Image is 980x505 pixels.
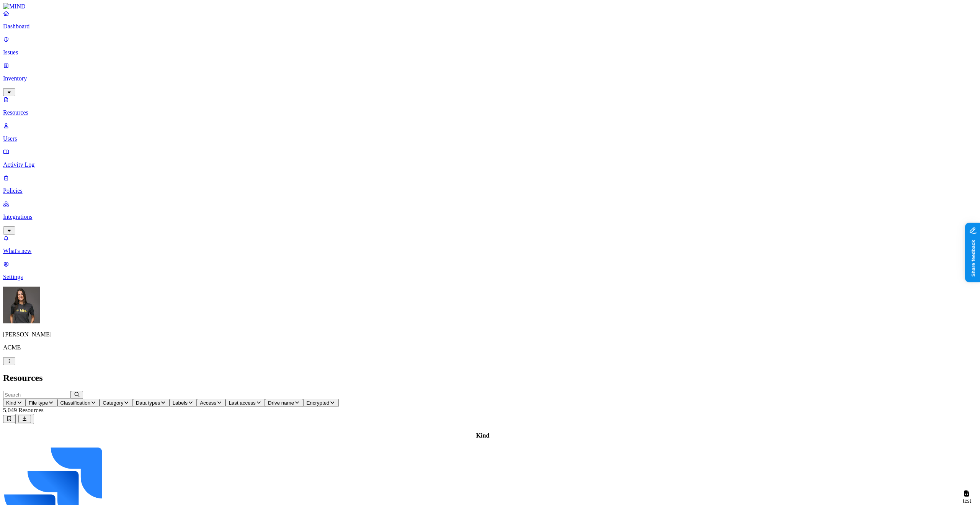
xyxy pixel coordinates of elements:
p: What's new [3,248,977,254]
img: MIND [3,3,26,10]
span: Kind [6,400,16,406]
a: What's new [3,234,977,254]
p: Dashboard [3,23,977,30]
span: Access [200,400,216,406]
p: [PERSON_NAME] [3,331,977,338]
span: Labels [173,400,188,406]
span: Classification [60,400,91,406]
a: Integrations [3,200,977,233]
span: Data types [136,400,160,406]
div: Kind [4,432,961,439]
span: Encrypted [306,400,329,406]
a: Users [3,122,977,142]
p: Settings [3,274,977,280]
a: Resources [3,96,977,116]
p: Activity Log [3,161,977,168]
h2: Resources [3,373,977,383]
a: Policies [3,174,977,194]
span: File type [29,400,48,406]
a: Dashboard [3,10,977,30]
a: Settings [3,261,977,280]
p: Resources [3,109,977,116]
p: Users [3,135,977,142]
span: Last access [229,400,255,406]
a: Inventory [3,62,977,95]
span: 5,049 Resources [3,407,44,413]
p: Integrations [3,213,977,220]
input: Search [3,391,71,399]
img: Gal Cohen [3,287,40,323]
p: Inventory [3,75,977,82]
a: MIND [3,3,977,10]
a: Activity Log [3,148,977,168]
p: ACME [3,344,977,351]
p: Issues [3,49,977,56]
span: Category [103,400,123,406]
a: Issues [3,36,977,56]
p: Policies [3,187,977,194]
span: Drive name [268,400,294,406]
